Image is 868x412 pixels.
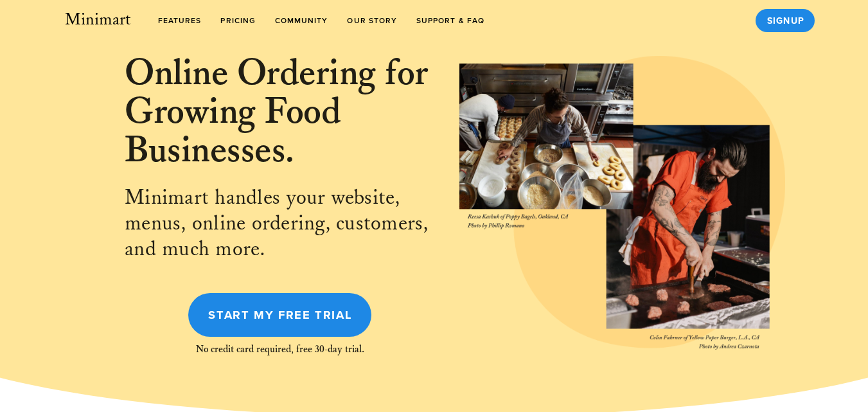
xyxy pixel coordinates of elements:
[125,185,435,262] div: Minimart handles your website, menus, online ordering, customers, and much more.
[756,9,815,32] a: Signup
[274,16,328,25] span: Community
[149,12,209,30] a: features
[212,12,263,30] a: Pricing
[339,12,405,30] a: Our Story
[346,16,397,25] span: Our Story
[125,342,435,357] div: No credit card required, free 30-day trial.
[125,54,435,170] h2: Online Ordering for Growing Food Businesses.
[266,12,336,30] a: Community
[408,12,493,30] a: Support & FAQ
[157,16,202,25] span: features
[188,293,372,337] a: Start My Free Trial
[416,16,484,25] span: Support & FAQ
[766,15,804,26] span: Signup
[53,8,141,31] a: Minimart
[220,16,256,25] span: Pricing
[64,9,131,30] span: Minimart
[208,308,353,322] span: Start My Free Trial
